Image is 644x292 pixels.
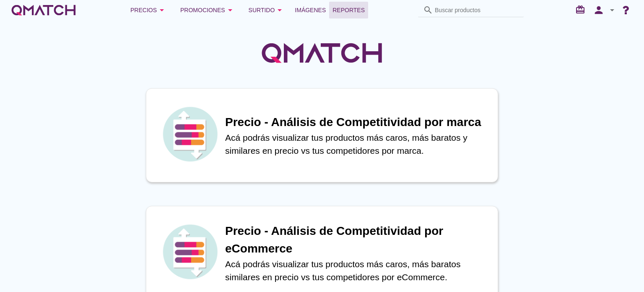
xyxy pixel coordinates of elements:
button: Surtido [242,2,292,18]
i: arrow_drop_down [157,5,167,15]
div: Surtido [249,5,285,15]
input: Buscar productos [435,3,519,17]
div: Promociones [180,5,235,15]
a: Reportes [329,2,368,18]
span: Imágenes [295,5,326,15]
a: white-qmatch-logo [10,2,77,18]
i: arrow_drop_down [607,5,617,15]
img: icon [161,222,219,281]
img: QMatchLogo [259,32,385,74]
button: Promociones [174,2,242,18]
i: arrow_drop_down [275,5,285,15]
button: Precios [124,2,174,18]
h1: Precio - Análisis de Competitividad por eCommerce [225,222,489,258]
i: redeem [575,5,589,15]
i: person [590,4,607,16]
span: Reportes [332,5,365,15]
p: Acá podrás visualizar tus productos más caros, más baratos similares en precio vs tus competidore... [225,258,489,284]
i: search [423,5,433,15]
a: iconPrecio - Análisis de Competitividad por marcaAcá podrás visualizar tus productos más caros, m... [134,88,510,182]
h1: Precio - Análisis de Competitividad por marca [225,113,489,131]
a: Imágenes [291,2,329,18]
i: arrow_drop_down [225,5,235,15]
p: Acá podrás visualizar tus productos más caros, más baratos y similares en precio vs tus competido... [225,131,489,158]
img: icon [161,105,219,163]
div: Precios [130,5,167,15]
